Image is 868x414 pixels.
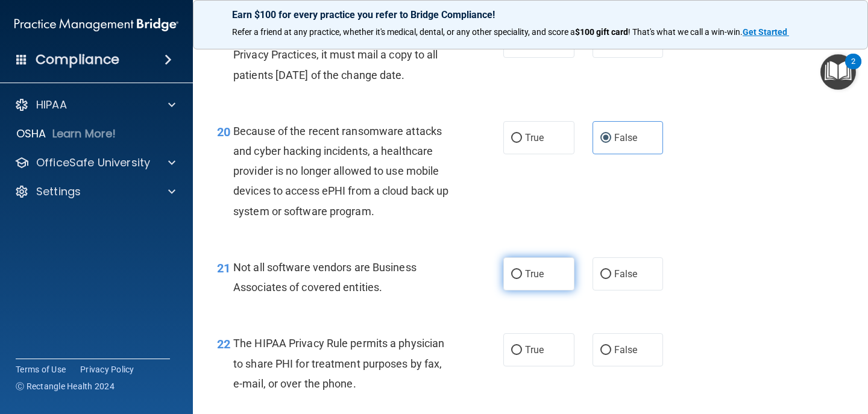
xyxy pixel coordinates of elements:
[600,270,611,279] input: False
[233,261,417,293] span: Not all software vendors are Business Associates of covered entities.
[233,125,448,218] span: Because of the recent ransomware attacks and cyber hacking incidents, a healthcare provider is no...
[14,184,175,199] a: Settings
[16,363,66,375] a: Terms of Use
[36,155,150,170] p: OfficeSafe University
[743,27,787,37] strong: Get Started
[233,337,444,389] span: The HIPAA Privacy Rule permits a physician to share PHI for treatment purposes by fax, e-mail, or...
[525,268,544,280] span: True
[80,363,134,375] a: Privacy Policy
[16,380,115,392] span: Ⓒ Rectangle Health 2024
[233,28,438,81] span: When a practice changes its Notice of Privacy Practices, it must mail a copy to all patients [DAT...
[232,27,575,37] span: Refer a friend at any practice, whether it's medical, dental, or any other speciality, and score a
[36,98,67,112] p: HIPAA
[14,98,175,112] a: HIPAA
[614,344,638,356] span: False
[614,132,638,143] span: False
[575,27,628,37] strong: $100 gift card
[600,134,611,143] input: False
[14,13,178,37] img: PMB logo
[217,337,230,351] span: 22
[511,134,522,143] input: True
[52,127,116,141] p: Learn More!
[14,155,175,170] a: OfficeSafe University
[820,54,856,90] button: Open Resource Center, 2 new notifications
[217,125,230,139] span: 20
[36,51,119,68] h4: Compliance
[36,184,81,199] p: Settings
[525,132,544,143] span: True
[511,346,522,355] input: True
[511,270,522,279] input: True
[851,61,855,77] div: 2
[232,9,829,20] p: Earn $100 for every practice you refer to Bridge Compliance!
[743,27,789,37] a: Get Started
[525,344,544,356] span: True
[614,268,638,280] span: False
[600,346,611,355] input: False
[628,27,743,37] span: ! That's what we call a win-win.
[217,261,230,275] span: 21
[16,127,46,141] p: OSHA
